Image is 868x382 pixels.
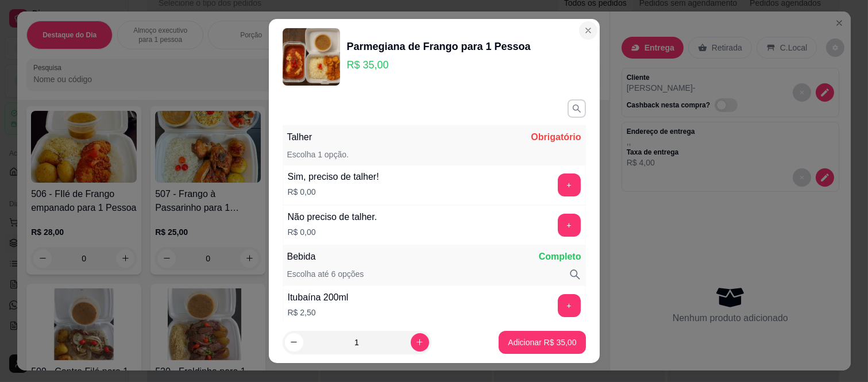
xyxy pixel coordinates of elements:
p: R$ 0,00 [288,186,379,198]
p: Completo [539,250,581,264]
button: add [558,173,581,196]
button: add [558,294,581,317]
img: product-image [283,28,340,86]
p: R$ 2,50 [288,307,349,318]
button: decrease-product-quantity [285,333,303,352]
button: increase-product-quantity [411,333,429,352]
p: Bebida [287,250,316,264]
p: Talher [287,130,313,144]
div: Sim, preciso de talher! [288,170,379,184]
div: Itubaína 200ml [288,291,349,304]
div: Não preciso de talher. [288,210,377,224]
p: Escolha 1 opção. [287,149,349,160]
p: Obrigatório [531,130,581,144]
p: Adicionar R$ 35,00 [508,337,576,348]
button: Adicionar R$ 35,00 [499,331,585,354]
p: R$ 35,00 [347,57,531,73]
button: Close [579,21,597,40]
button: add [558,214,581,237]
p: Escolha até 6 opções [287,268,364,281]
div: Parmegiana de Frango para 1 Pessoa [347,38,531,55]
p: R$ 0,00 [288,226,377,238]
